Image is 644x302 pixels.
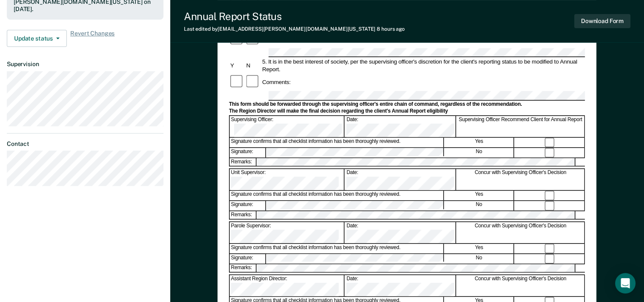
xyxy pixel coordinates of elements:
[444,201,514,211] div: No
[457,116,585,137] div: Supervising Officer Recommend Client for Annual Report
[457,169,585,190] div: Concur with Supervising Officer's Decision
[229,108,585,115] div: The Region Director will make the final decision regarding the client's Annual Report eligibility
[230,222,345,243] div: Parole Supervisor:
[261,78,292,86] div: Comments:
[245,62,261,70] div: N
[457,276,585,296] div: Concur with Supervising Officer's Decision
[261,58,585,73] div: 5. It is in the best interest of society, per the supervising officer's discretion for the client...
[377,26,405,32] span: 8 hours ago
[230,264,257,272] div: Remarks:
[230,191,444,200] div: Signature confirms that all checklist information has been thoroughly reviewed.
[230,254,266,264] div: Signature:
[230,169,345,190] div: Unit Supervisor:
[7,61,163,68] dt: Supervision
[230,116,345,137] div: Supervising Officer:
[184,10,405,23] div: Annual Report Status
[345,116,456,137] div: Date:
[229,62,245,70] div: Y
[444,254,514,264] div: No
[444,148,514,157] div: No
[230,148,266,157] div: Signature:
[345,169,456,190] div: Date:
[230,158,257,166] div: Remarks:
[229,101,585,108] div: This form should be forwarded through the supervising officer's entire chain of command, regardle...
[184,26,405,32] div: Last edited by [EMAIL_ADDRESS][PERSON_NAME][DOMAIN_NAME][US_STATE]
[7,30,67,47] button: Update status
[7,140,163,148] dt: Contact
[230,244,444,253] div: Signature confirms that all checklist information has been thoroughly reviewed.
[444,244,514,253] div: Yes
[230,201,266,211] div: Signature:
[444,138,514,147] div: Yes
[345,276,456,296] div: Date:
[70,30,114,47] span: Revert Changes
[230,211,257,219] div: Remarks:
[345,222,456,243] div: Date:
[615,273,635,293] div: Open Intercom Messenger
[574,14,630,28] button: Download Form
[230,276,345,296] div: Assistant Region Director:
[230,138,444,147] div: Signature confirms that all checklist information has been thoroughly reviewed.
[444,191,514,200] div: Yes
[457,222,585,243] div: Concur with Supervising Officer's Decision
